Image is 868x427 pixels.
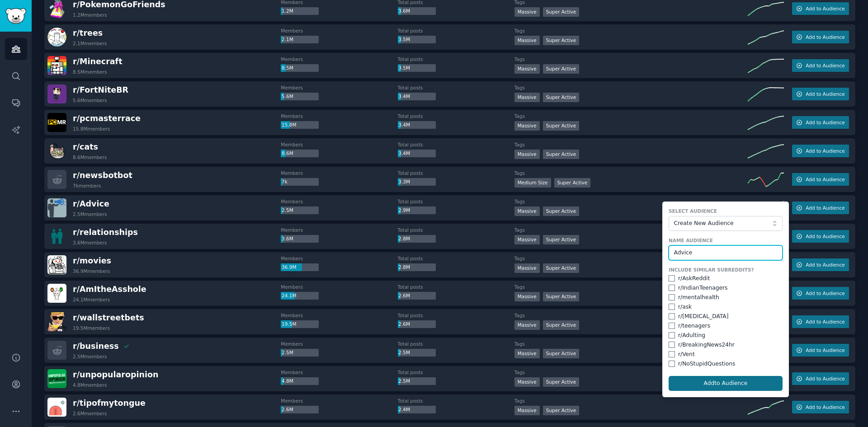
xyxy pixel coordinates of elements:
div: Super Active [543,320,580,330]
span: Add to Audience [806,262,844,268]
button: Add to Audience [792,88,849,100]
div: 4.8M members [73,382,107,388]
dt: Members [281,398,397,404]
dt: Members [281,198,397,205]
span: r/ Advice [73,199,109,208]
div: 2.5M [398,377,436,385]
div: 2.8M [398,263,436,272]
dt: Tags [514,284,748,290]
dt: Members [281,341,397,347]
div: 2.6M [281,406,319,414]
div: 2.5M [398,349,436,357]
span: r/ tipofmytongue [73,399,146,408]
dt: Tags [514,170,748,176]
div: 8.6M [281,150,319,158]
dt: Total posts [398,398,514,404]
button: Add to Audience [792,258,849,271]
span: r/ newsbotbot [73,171,132,180]
dt: Total posts [398,312,514,319]
div: 4.8M [281,377,319,385]
img: GummySearch logo [5,8,26,24]
span: r/ trees [73,28,103,38]
dt: Total posts [398,84,514,91]
div: Massive [514,93,540,102]
div: Massive [514,235,540,244]
dt: Tags [514,369,748,375]
span: r/ wallstreetbets [73,313,144,322]
dt: Total posts [398,170,514,176]
button: Add to Audience [792,230,849,243]
span: Add to Audience [806,176,844,183]
label: Include Similar Subreddits? [669,267,783,273]
div: 2.5M [281,349,319,357]
dt: Tags [514,341,748,347]
span: Add to Audience [806,404,844,410]
div: 2.5M members [73,211,107,217]
img: AmItheAsshole [47,284,66,303]
img: FortNiteBR [47,84,66,103]
dt: Tags [514,255,748,262]
button: Add to Audience [792,315,849,328]
div: Massive [514,121,540,131]
div: Massive [514,292,540,301]
div: 2.5M [281,206,319,215]
dt: Total posts [398,341,514,347]
dt: Tags [514,141,748,148]
dt: Total posts [398,255,514,262]
img: tipofmytongue [47,398,66,417]
div: 3.3M [398,178,436,186]
span: Add to Audience [806,5,844,12]
span: Add to Audience [806,319,844,325]
div: Massive [514,36,540,45]
dt: Total posts [398,369,514,375]
button: Add to Audience [792,116,849,129]
div: Massive [514,7,540,17]
div: Super Active [554,178,591,188]
img: movies [47,255,66,274]
span: Create New Audience [674,220,773,228]
dt: Members [281,113,397,119]
dt: Members [281,369,397,375]
div: 24.1M members [73,296,110,303]
div: r/ mentalhealth [678,294,719,302]
span: r/ FortNiteBR [73,85,128,94]
div: r/ AskReddit [678,275,710,283]
div: 36.9M [281,263,319,272]
div: 3.4M [398,93,436,101]
span: Add to Audience [806,119,844,126]
div: 2.6M [398,320,436,328]
div: 1.2M [281,7,319,15]
div: 2.9M [398,206,436,215]
dt: Members [281,84,397,91]
span: r/ Minecraft [73,57,123,66]
div: 2.1M members [73,40,107,47]
span: Add to Audience [806,375,844,382]
div: 7k members [73,183,101,189]
dt: Tags [514,198,748,205]
span: r/ AmItheAsshole [73,285,146,294]
div: Super Active [543,150,580,159]
div: 3.6M members [73,239,107,246]
span: Add to Audience [806,347,844,353]
div: 3.4M [398,121,436,129]
div: r/ [MEDICAL_DATA] [678,313,729,321]
span: r/ pcmasterrace [73,114,141,123]
dt: Total posts [398,227,514,233]
div: 3.4M [398,150,436,158]
img: relationships [47,227,66,246]
dt: Total posts [398,198,514,205]
dt: Members [281,312,397,319]
div: 7k [281,178,319,186]
span: Add to Audience [806,290,844,296]
dt: Members [281,56,397,62]
span: Add to Audience [806,148,844,154]
span: Add to Audience [806,34,844,40]
div: r/ IndianTeenagers [678,284,727,292]
div: r/ NoStupidQuestions [678,360,735,368]
button: Add to Audience [792,287,849,300]
span: Add to Audience [806,62,844,69]
img: cats [47,141,66,160]
div: 2.5M members [73,353,107,360]
dt: Tags [514,56,748,62]
div: Super Active [543,121,580,131]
